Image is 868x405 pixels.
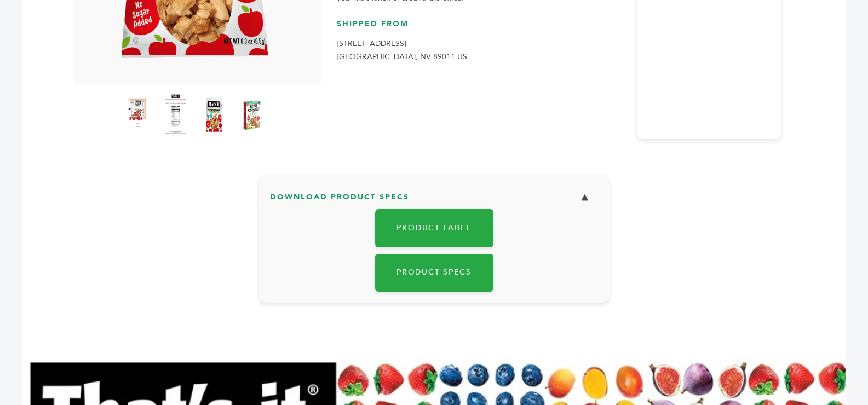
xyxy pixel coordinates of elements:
[375,209,493,247] a: Product Label
[571,186,599,209] button: ▼
[162,93,189,136] img: That's It Crunchables Organic Apple 8 innerpacks per case 2.4 oz Nutrition Info
[337,19,626,38] h3: Shipped From
[124,93,151,136] img: That's It Crunchables Organic Apple 8 innerpacks per case 2.4 oz Product Label
[200,93,228,136] img: That's It Crunchables Organic Apple 8 innerpacks per case 2.4 oz
[337,37,626,64] p: [STREET_ADDRESS] [GEOGRAPHIC_DATA], NV 89011 US
[375,254,493,292] a: Product Specs
[239,93,266,136] img: That's It Crunchables Organic Apple 8 innerpacks per case 2.4 oz
[270,186,599,218] h3: Download Product Specs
